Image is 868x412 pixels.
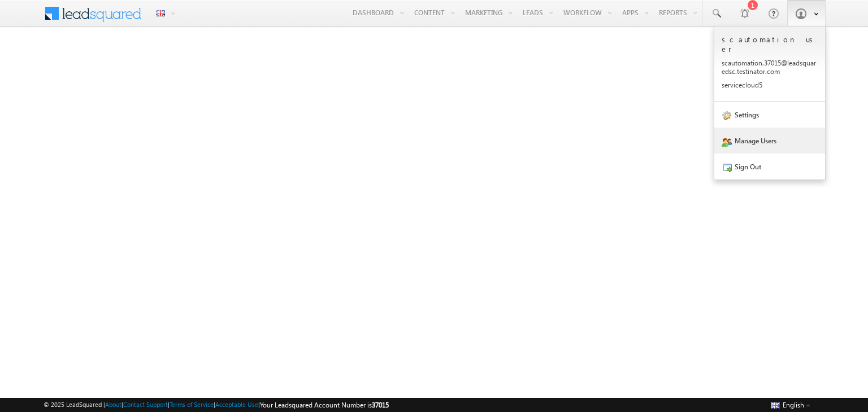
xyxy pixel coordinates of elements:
a: About [105,401,121,408]
p: scautomation user [722,34,818,54]
span: 37015 [372,401,389,409]
span: © 2025 LeadSquared | | | | | [44,400,389,410]
a: Acceptable Use [215,401,258,408]
p: scaut omati on.37 015@l eadsq uared sc.te stina tor.c om [722,59,818,76]
a: Settings [714,102,825,128]
span: Your Leadsquared Account Number is [260,401,389,409]
a: Sign Out [714,154,825,179]
a: Manage Users [714,128,825,154]
p: servi ceclo ud5 [722,81,818,89]
a: scautomation user scautomation.37015@leadsquaredsc.testinator.com servicecloud5 [714,27,825,102]
span: English [783,401,804,409]
a: Contact Support [123,401,168,408]
button: English [768,398,813,411]
a: Terms of Service [170,401,214,408]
